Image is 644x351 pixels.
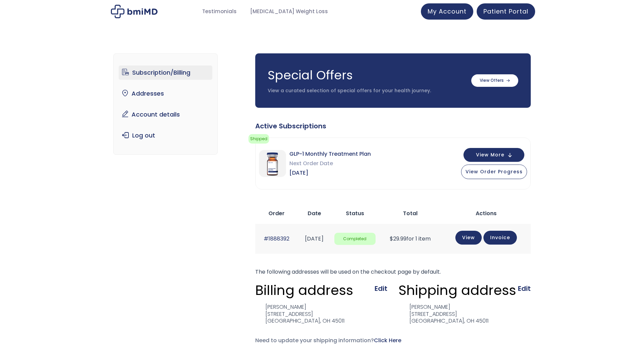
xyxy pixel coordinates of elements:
p: View a curated selection of special offers for your health journey. [268,87,464,94]
span: Testimonials [202,8,237,16]
span: $ [390,235,393,243]
span: Next Order Date [289,159,371,168]
a: My Account [421,3,473,20]
img: My account [111,5,158,18]
address: [PERSON_NAME] [STREET_ADDRESS] [GEOGRAPHIC_DATA], OH 45011 [399,304,488,325]
span: [MEDICAL_DATA] Weight Loss [250,8,328,16]
span: GLP-1 Monthly Treatment Plan [289,149,371,159]
a: Edit [375,284,387,293]
a: Invoice [483,231,517,245]
span: Status [346,209,364,217]
h3: Special Offers [268,67,464,84]
span: Order [268,209,285,217]
button: View Order Progress [461,165,527,179]
span: Need to update your shipping information? [255,336,401,344]
span: Actions [476,209,497,217]
span: Total [403,209,418,217]
h3: Shipping address [399,282,516,299]
a: [MEDICAL_DATA] Weight Loss [243,5,335,18]
span: Completed [334,233,376,245]
span: Shipped [248,134,269,144]
a: Addresses [119,86,212,101]
p: The following addresses will be used on the checkout page by default. [255,267,531,277]
a: View [455,231,482,245]
button: View More [463,148,524,162]
a: Account details [119,107,212,122]
a: Edit [518,284,531,293]
nav: Account pages [113,53,218,155]
a: #1888392 [264,235,289,243]
div: Active Subscriptions [255,121,531,131]
span: View Order Progress [466,168,523,175]
a: Log out [119,128,212,143]
span: View More [476,153,504,157]
td: for 1 item [379,224,441,253]
h3: Billing address [255,282,353,299]
address: [PERSON_NAME] [STREET_ADDRESS] [GEOGRAPHIC_DATA], OH 45011 [255,304,344,325]
span: My Account [428,7,467,16]
span: Date [308,209,321,217]
span: Patient Portal [483,7,528,16]
a: Testimonials [195,5,243,18]
a: Subscription/Billing [119,66,212,80]
span: [DATE] [289,168,371,178]
time: [DATE] [305,235,324,243]
a: Patient Portal [477,3,535,20]
span: 29.99 [390,235,406,243]
a: Click Here [374,336,401,344]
